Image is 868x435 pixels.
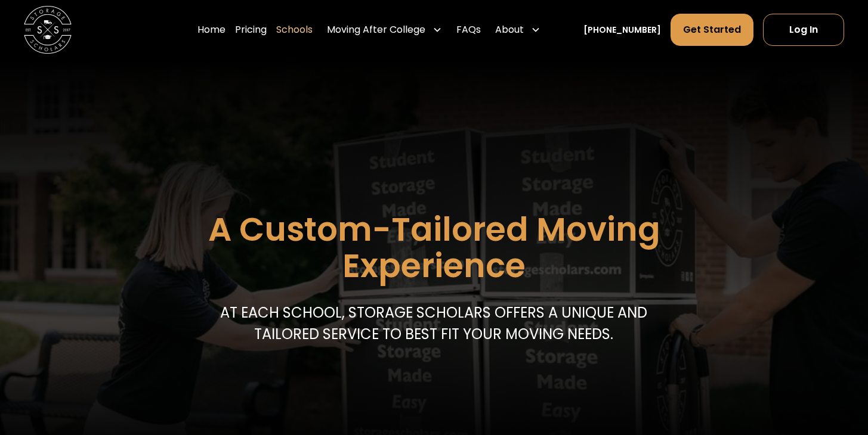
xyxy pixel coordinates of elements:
div: Moving After College [322,13,447,46]
img: Storage Scholars main logo [24,6,72,54]
h1: A Custom-Tailored Moving Experience [147,212,721,284]
a: Get Started [671,14,753,46]
p: At each school, storage scholars offers a unique and tailored service to best fit your Moving needs. [216,302,652,345]
a: home [24,6,72,54]
a: Pricing [235,13,267,46]
div: About [490,13,545,46]
a: Log In [763,14,844,46]
a: Home [197,13,226,46]
a: [PHONE_NUMBER] [583,24,661,36]
a: FAQs [456,13,481,46]
div: Moving After College [327,23,425,37]
a: Schools [276,13,313,46]
div: About [495,23,524,37]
